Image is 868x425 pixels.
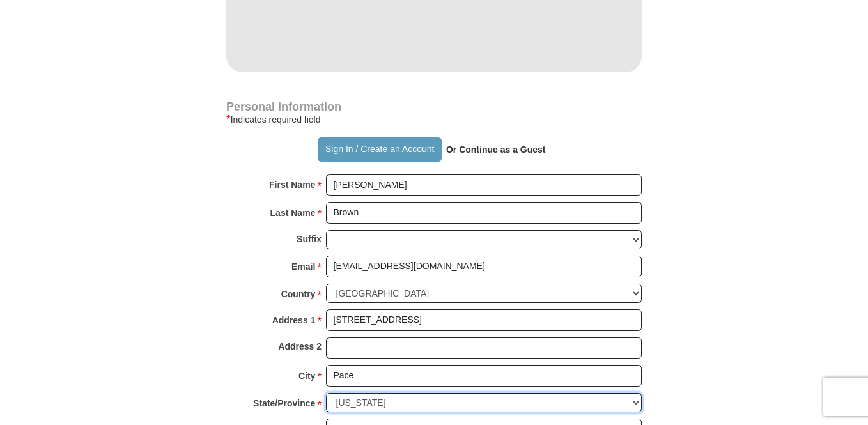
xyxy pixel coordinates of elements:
[278,337,322,355] strong: Address 2
[298,367,315,385] strong: City
[226,102,642,112] h4: Personal Information
[446,144,546,155] strong: Or Continue as a Guest
[297,230,322,248] strong: Suffix
[270,204,316,222] strong: Last Name
[318,137,441,162] button: Sign In / Create an Account
[253,394,315,412] strong: State/Province
[226,112,642,127] div: Indicates required field
[291,258,315,275] strong: Email
[272,311,316,329] strong: Address 1
[281,285,316,303] strong: Country
[269,176,315,194] strong: First Name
